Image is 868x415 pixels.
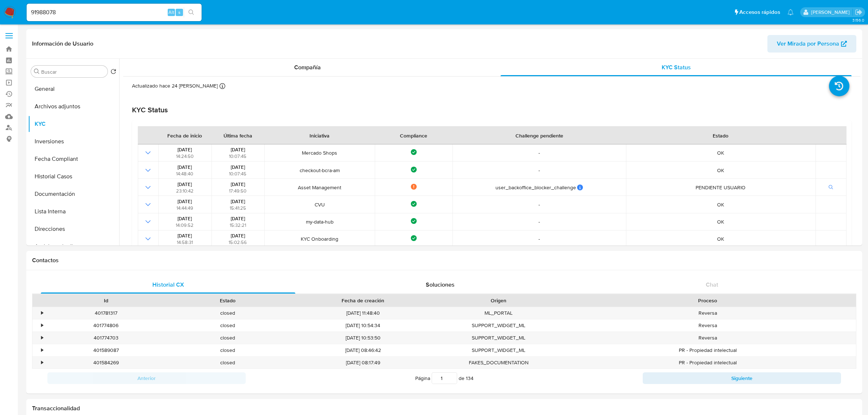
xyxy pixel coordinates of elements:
span: KYC Status [662,63,691,71]
div: [DATE] 11:48:40 [288,307,438,319]
div: • [41,347,43,354]
div: SUPPORT_WIDGET_ML [438,319,559,331]
div: • [41,322,43,329]
div: PR - Propiedad intelectual [559,357,856,369]
button: Volver al orden por defecto [110,69,116,77]
div: 401774806 [45,319,167,331]
input: Buscar usuario o caso... [27,8,202,17]
div: 401589087 [45,344,167,356]
input: Buscar [41,69,105,75]
div: Fecha de creación [293,297,433,304]
p: Actualizado hace 24 [PERSON_NAME] [132,82,218,89]
span: Chat [706,280,718,289]
button: Buscar [34,69,40,74]
div: • [41,334,43,341]
button: Fecha Compliant [28,150,119,168]
button: Direcciones [28,220,119,238]
button: Lista Interna [28,203,119,220]
div: 401774703 [45,332,167,344]
div: Id [50,297,161,304]
button: Documentación [28,185,119,203]
button: KYC [28,115,119,133]
span: Alt [168,9,174,16]
div: closed [167,357,288,369]
button: General [28,80,119,98]
span: Ver Mirada por Persona [777,35,839,53]
button: Archivos adjuntos [28,98,119,115]
div: 401781317 [45,307,167,319]
div: • [41,310,43,317]
div: [DATE] 08:17:49 [288,357,438,369]
button: Siguiente [643,372,841,384]
span: Compañía [294,63,321,71]
div: Reversa [559,332,856,344]
div: [DATE] 08:46:42 [288,344,438,356]
div: Proceso [564,297,851,304]
button: Anterior [47,372,246,384]
span: Historial CX [152,280,184,289]
div: SUPPORT_WIDGET_ML [438,344,559,356]
div: closed [167,344,288,356]
button: Historial Casos [28,168,119,185]
a: Notificaciones [787,9,794,15]
div: • [41,359,43,366]
div: PR - Propiedad intelectual [559,344,856,356]
div: Reversa [559,319,856,331]
span: Accesos rápidos [739,8,780,16]
a: Salir [855,8,863,16]
h1: Transaccionalidad [32,405,856,412]
div: FAKES_DOCUMENTATION [438,357,559,369]
div: closed [167,332,288,344]
div: ML_PORTAL [438,307,559,319]
div: Origen [443,297,554,304]
div: closed [167,307,288,319]
div: Reversa [559,307,856,319]
div: SUPPORT_WIDGET_ML [438,332,559,344]
span: s [178,9,180,16]
button: Ver Mirada por Persona [767,35,856,53]
span: Soluciones [426,280,455,289]
span: Página de [415,372,474,384]
div: 401584269 [45,357,167,369]
div: closed [167,319,288,331]
span: 134 [466,375,474,382]
button: Inversiones [28,133,119,150]
button: Anticipos de dinero [28,238,119,255]
h1: Información de Usuario [32,40,93,47]
div: [DATE] 10:54:34 [288,319,438,331]
button: search-icon [184,7,199,18]
h1: Contactos [32,257,856,264]
div: [DATE] 10:53:50 [288,332,438,344]
div: Estado [172,297,283,304]
p: andres.vilosio@mercadolibre.com [811,9,852,16]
